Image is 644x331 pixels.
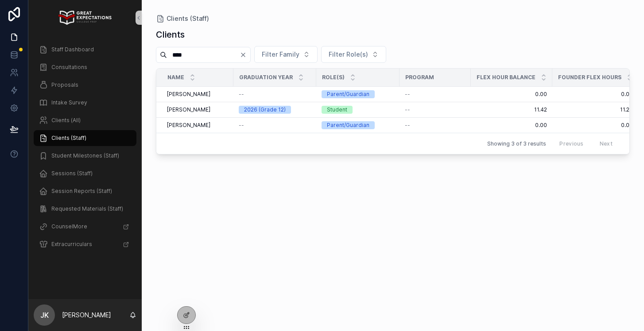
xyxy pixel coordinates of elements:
[34,42,136,58] a: Staff Dashboard
[239,91,311,98] a: --
[51,223,87,230] span: CounselMore
[34,77,136,93] a: Proposals
[405,122,410,129] span: --
[322,90,394,98] a: Parent/Guardian
[327,106,347,114] div: Student
[51,64,87,71] span: Consultations
[51,135,86,142] span: Clients (Staff)
[558,122,633,129] a: 0.00
[40,310,49,320] span: JK
[167,74,184,81] span: Name
[167,122,210,129] span: [PERSON_NAME]
[239,74,293,81] span: Graduation Year
[405,106,466,113] a: --
[558,106,633,113] a: 11.26
[321,46,386,63] button: Select Button
[476,106,547,113] a: 11.42
[405,91,410,98] span: --
[51,188,112,195] span: Session Reports (Staff)
[51,81,78,89] span: Proposals
[240,51,250,58] button: Clear
[167,106,210,113] span: [PERSON_NAME]
[34,130,136,146] a: Clients (Staff)
[239,122,311,129] a: --
[239,91,244,98] span: --
[487,140,546,147] span: Showing 3 of 3 results
[558,74,621,81] span: Founder Flex Hours
[239,106,311,114] a: 2026 (Grade 12)
[167,14,209,23] span: Clients (Staff)
[58,11,111,25] img: App logo
[322,74,345,81] span: Role(s)
[405,106,410,113] span: --
[156,28,185,41] h1: Clients
[34,201,136,217] a: Requested Materials (Staff)
[167,91,228,98] a: [PERSON_NAME]
[405,91,466,98] a: --
[254,46,318,63] button: Select Button
[167,122,228,129] a: [PERSON_NAME]
[34,165,136,181] a: Sessions (Staff)
[558,91,633,98] a: 0.00
[476,91,547,98] a: 0.00
[51,99,87,106] span: Intake Survey
[167,106,228,113] a: [PERSON_NAME]
[34,219,136,235] a: CounselMore
[477,74,535,81] span: Flex Hour Balance
[34,112,136,128] a: Clients (All)
[34,59,136,75] a: Consultations
[51,117,81,124] span: Clients (All)
[239,122,244,129] span: --
[34,236,136,252] a: Extracurriculars
[405,122,466,129] a: --
[51,46,94,53] span: Staff Dashboard
[34,95,136,111] a: Intake Survey
[51,170,93,177] span: Sessions (Staff)
[329,50,368,59] span: Filter Role(s)
[34,183,136,199] a: Session Reports (Staff)
[28,35,142,264] div: scrollable content
[244,106,286,114] div: 2026 (Grade 12)
[262,50,299,59] span: Filter Family
[322,121,394,129] a: Parent/Guardian
[405,74,434,81] span: Program
[322,106,394,114] a: Student
[51,205,123,212] span: Requested Materials (Staff)
[62,311,111,319] p: [PERSON_NAME]
[476,122,547,129] a: 0.00
[327,121,369,129] div: Parent/Guardian
[327,90,369,98] div: Parent/Guardian
[167,91,210,98] span: [PERSON_NAME]
[51,241,92,248] span: Extracurriculars
[34,148,136,164] a: Student Milestones (Staff)
[51,152,119,159] span: Student Milestones (Staff)
[156,14,209,23] a: Clients (Staff)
